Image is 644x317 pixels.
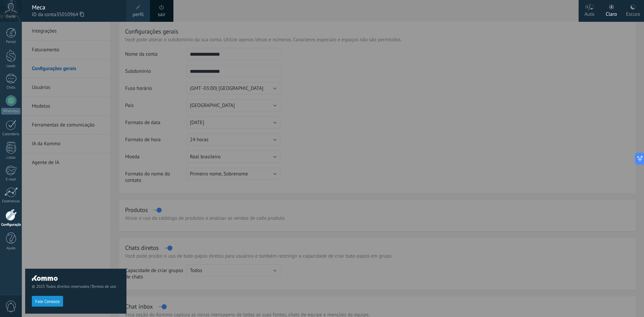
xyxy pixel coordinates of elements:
div: WhatsApp [1,108,20,114]
span: ID da conta [32,11,120,18]
a: Fale Conosco [32,299,63,304]
div: Ajuda [1,246,21,251]
div: Listas [1,156,21,160]
div: Estatísticas [1,199,21,204]
div: Escuro [626,4,640,22]
div: Leads [1,64,21,68]
a: sair [158,11,166,18]
div: Auto [585,4,595,22]
div: Configurações [1,223,21,227]
span: © 2025 Todos direitos reservados | [32,284,120,289]
div: Calendário [1,132,21,137]
div: E-mail [1,177,21,182]
a: Termos de uso [91,284,116,289]
div: Painel [1,40,21,44]
div: Chats [1,86,21,90]
span: 35010964 [56,11,84,18]
span: Conta [6,14,15,19]
span: perfil [132,11,144,18]
div: Claro [606,4,617,22]
div: Meca [32,4,120,11]
button: Fale Conosco [32,296,63,307]
span: Fale Conosco [35,299,60,304]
